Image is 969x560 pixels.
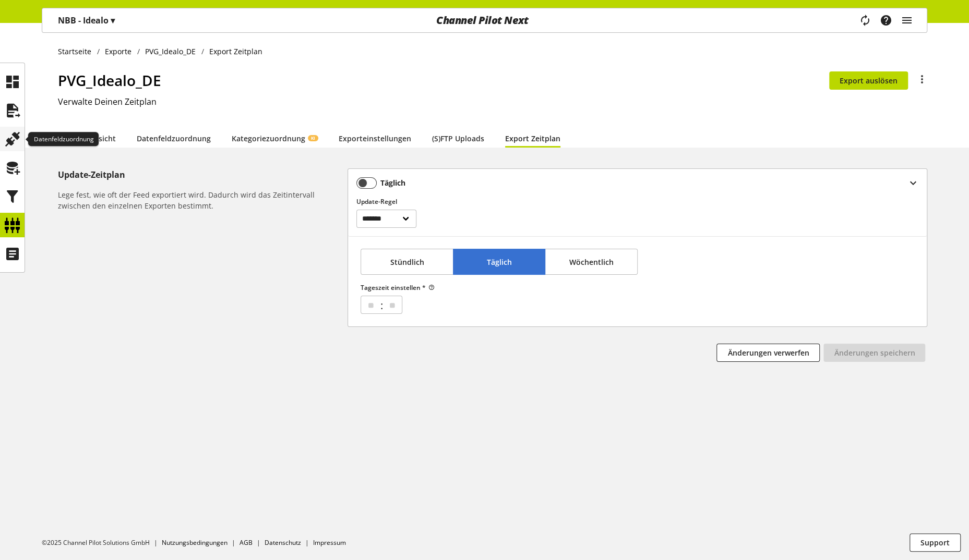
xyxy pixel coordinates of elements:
[58,189,343,211] h6: Lege fest, wie oft der Feed exportiert wird. Dadurch wird das Zeitintervall zwischen den einzelne...
[920,537,950,548] span: Support
[105,46,131,57] span: Exporte
[356,197,397,206] span: Update-Regel
[545,249,637,275] button: Wöchentlich
[311,135,315,141] span: KI
[380,177,405,189] b: Täglich
[361,283,426,292] span: Tageszeit einstellen *
[58,168,343,181] h5: Update-Zeitplan
[840,75,898,86] span: Export auslösen
[58,14,115,27] p: NBB - Idealo
[727,347,809,358] span: Änderungen verwerfen
[505,133,560,144] a: Export Zeitplan
[58,46,91,57] span: Startseite
[58,46,97,57] a: Startseite
[716,344,820,362] button: Änderungen verwerfen
[453,249,545,275] button: Täglich
[361,249,453,275] button: Stündlich
[313,538,346,547] a: Impressum
[240,538,253,547] a: AGB
[232,133,318,144] a: KategoriezuordnungKI
[42,8,927,33] nav: main navigation
[569,257,613,267] span: Wöchentlich
[339,133,411,144] a: Exporteinstellungen
[823,344,925,362] button: Änderungen speichern
[28,132,99,147] div: Datenfeldzuordnung
[162,538,228,547] a: Nutzungsbedingungen
[834,347,915,358] span: Änderungen speichern
[100,46,137,57] a: Exporte
[111,15,115,26] span: ▾
[486,257,511,267] span: Täglich
[58,69,829,91] h1: PVG_Idealo_DE
[432,133,484,144] a: (S)FTP Uploads
[829,71,908,90] button: Export auslösen
[58,95,927,108] h2: Verwalte Deinen Zeitplan
[42,538,162,547] li: ©2025 Channel Pilot Solutions GmbH
[137,133,211,144] a: Datenfeldzuordnung
[265,538,301,547] a: Datenschutz
[380,296,383,314] span: :
[910,533,961,552] button: Support
[390,257,424,267] span: Stündlich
